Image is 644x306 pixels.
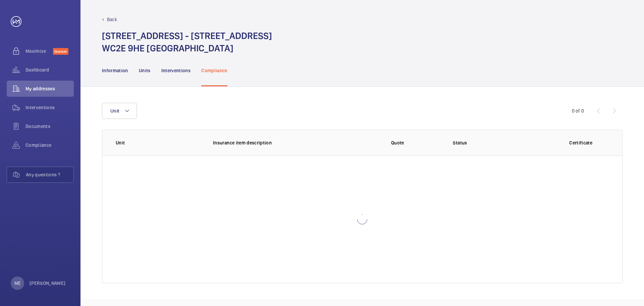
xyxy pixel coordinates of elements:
[25,104,74,111] span: Interventions
[102,67,128,74] p: Information
[391,139,404,146] p: Quote
[161,67,191,74] p: Interventions
[25,142,74,148] span: Compliance
[201,67,227,74] p: Compliance
[102,103,137,119] button: Unit
[116,139,202,146] p: Unit
[110,108,119,114] span: Unit
[453,139,542,146] p: Status
[553,139,609,146] p: Certificate
[53,48,68,55] span: Discover
[139,67,151,74] p: Units
[107,16,117,23] p: Back
[26,171,73,178] span: Any questions ?
[572,107,584,114] div: 0 of 0
[25,123,74,130] span: Documents
[102,30,272,54] h1: [STREET_ADDRESS] - [STREET_ADDRESS] WC2E 9HE [GEOGRAPHIC_DATA]
[25,48,53,54] span: Maximize
[25,67,74,73] span: Dashboard
[25,85,74,92] span: My addresses
[30,280,66,287] p: [PERSON_NAME]
[213,139,342,146] p: Insurance item description
[14,280,20,287] p: ME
